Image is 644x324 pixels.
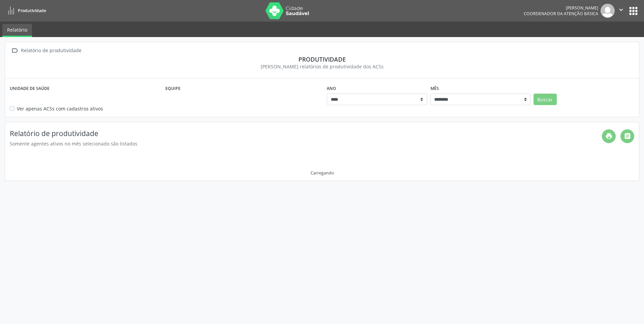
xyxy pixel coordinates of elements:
[601,4,615,18] img: img
[327,83,336,94] label: Ano
[165,83,181,94] label: Equipe
[17,105,103,112] label: Ver apenas ACSs com cadastros ativos
[10,56,634,63] div: Produtividade
[5,5,46,16] a: Produtividade
[10,46,20,56] i: 
[615,4,627,18] button: 
[10,83,50,94] label: Unidade de saúde
[10,63,634,70] div: [PERSON_NAME] relatórios de produtividade dos ACSs
[10,140,602,147] div: Somente agentes ativos no mês selecionado são listados
[311,170,334,176] div: Carregando
[524,5,598,11] div: [PERSON_NAME]
[2,24,32,37] a: Relatório
[617,6,625,13] i: 
[18,8,46,13] span: Produtividade
[430,83,439,94] label: Mês
[524,11,598,17] span: Coordenador da Atenção Básica
[534,94,557,105] button: Buscar
[20,46,83,56] div: Relatório de produtividade
[10,129,602,138] h4: Relatório de produtividade
[627,5,639,17] button: apps
[10,46,83,56] a:  Relatório de produtividade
